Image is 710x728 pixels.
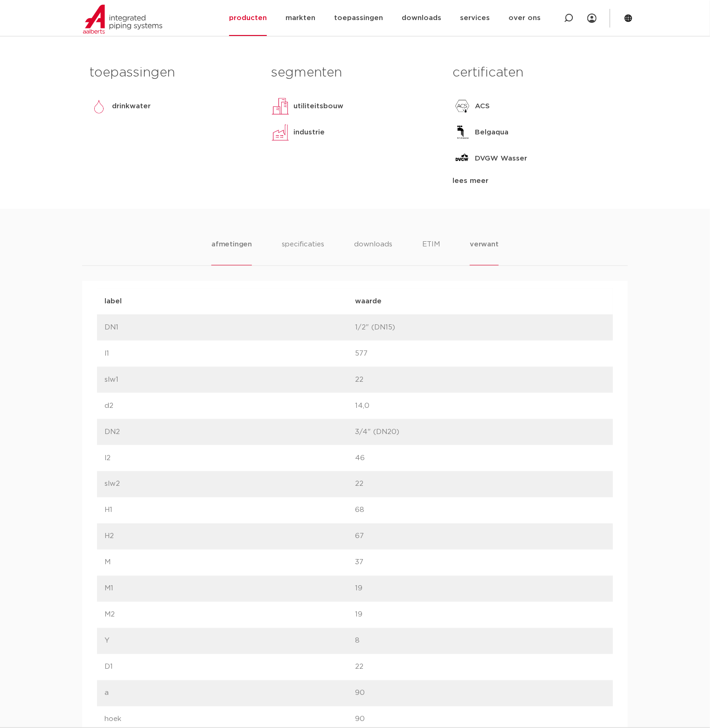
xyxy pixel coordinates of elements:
[104,453,355,464] p: l2
[271,63,439,82] h3: segmenten
[104,583,355,595] p: M1
[475,101,490,112] p: ACS
[293,127,325,138] p: industrie
[282,239,324,266] li: specificaties
[104,662,355,673] p: D1
[355,505,606,516] p: 68
[422,239,440,266] li: ETIM
[104,636,355,647] p: Y
[211,239,252,266] li: afmetingen
[104,557,355,568] p: M
[355,609,606,621] p: 19
[104,322,355,333] p: DN1
[355,296,606,307] p: waarde
[475,127,509,138] p: Belgaqua
[104,505,355,516] p: H1
[355,688,606,699] p: 90
[90,97,108,116] img: drinkwater
[470,239,499,266] li: verwant
[104,714,355,725] p: hoek
[271,123,290,142] img: industrie
[355,453,606,464] p: 46
[453,97,472,116] img: ACS
[112,101,151,112] p: drinkwater
[453,175,620,187] div: lees meer
[453,123,472,142] img: Belgaqua
[355,583,606,595] p: 19
[453,63,620,82] h3: certificaten
[104,374,355,385] p: slw1
[355,557,606,568] p: 37
[355,479,606,490] p: 22
[355,348,606,359] p: 577
[355,636,606,647] p: 8
[355,531,606,542] p: 67
[104,400,355,412] p: d2
[355,662,606,673] p: 22
[355,374,606,385] p: 22
[104,609,355,621] p: M2
[355,400,606,412] p: 14,0
[104,531,355,542] p: H2
[104,688,355,699] p: a
[90,63,257,82] h3: toepassingen
[104,479,355,490] p: slw2
[104,296,355,307] p: label
[104,348,355,359] p: l1
[355,322,606,333] p: 1/2" (DN15)
[475,153,528,164] p: DVGW Wasser
[453,149,472,168] img: DVGW Wasser
[355,714,606,725] p: 90
[271,97,290,116] img: utiliteitsbouw
[354,239,392,266] li: downloads
[293,101,343,112] p: utiliteitsbouw
[355,427,606,438] p: 3/4" (DN20)
[104,427,355,438] p: DN2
